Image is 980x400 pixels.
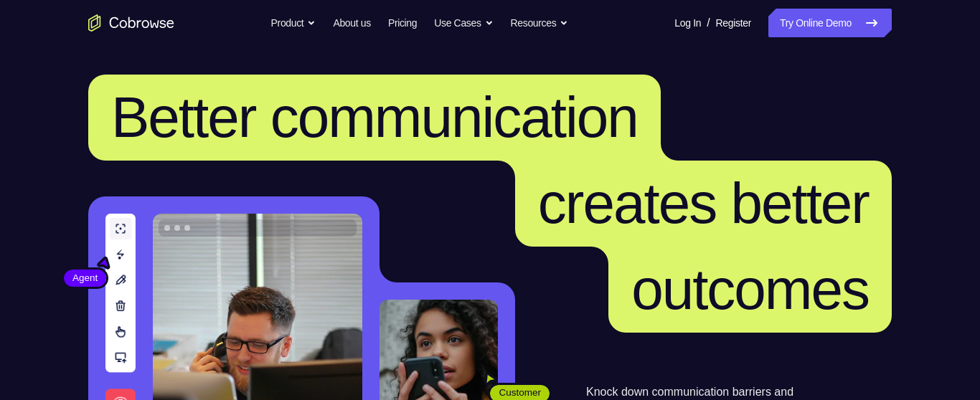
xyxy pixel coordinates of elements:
[88,14,174,32] a: Go to the home page
[768,9,892,37] a: Try Online Demo
[271,9,316,37] button: Product
[111,85,638,149] span: Better communication
[333,9,370,37] a: About us
[631,257,869,321] span: outcomes
[674,9,701,37] a: Log In
[388,9,417,37] a: Pricing
[707,14,710,32] span: /
[716,9,751,37] a: Register
[511,9,569,37] button: Resources
[434,9,493,37] button: Use Cases
[538,171,869,235] span: creates better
